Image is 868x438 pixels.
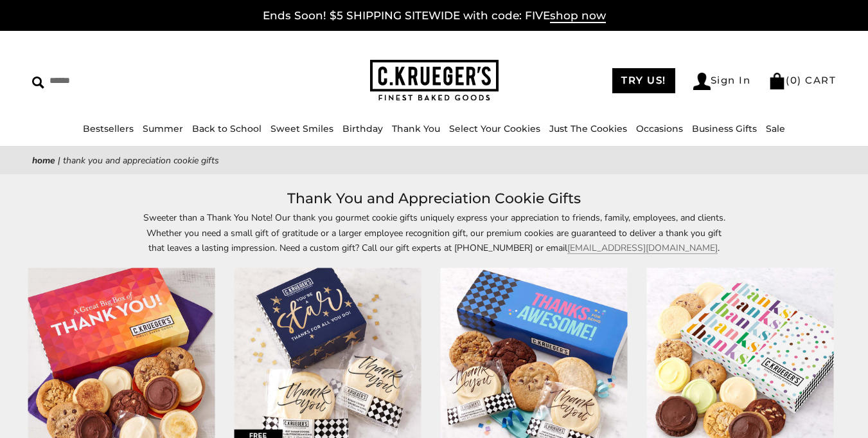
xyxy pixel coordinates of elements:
a: Birthday [342,123,383,134]
a: Select Your Cookies [449,123,540,134]
span: shop now [550,9,606,23]
a: Occasions [636,123,683,134]
a: Sign In [693,73,751,90]
span: | [58,154,60,167]
a: Bestsellers [83,123,134,134]
a: Ends Soon! $5 SHIPPING SITEWIDE with code: FIVEshop now [263,9,606,23]
nav: breadcrumbs [32,153,836,168]
a: Back to School [192,123,261,134]
a: Just The Cookies [549,123,627,134]
a: Sale [766,123,785,134]
a: TRY US! [612,68,675,93]
a: Thank You [392,123,440,134]
img: Bag [768,73,786,89]
a: Summer [143,123,183,134]
a: Sweet Smiles [270,123,333,134]
h1: Thank You and Appreciation Cookie Gifts [51,187,817,210]
input: Search [32,71,218,91]
img: C.KRUEGER'S [370,60,499,102]
p: Sweeter than a Thank You Note! Our thank you gourmet cookie gifts uniquely express your appreciat... [139,210,730,255]
img: Account [693,73,711,90]
span: 0 [790,74,798,86]
a: Business Gifts [692,123,757,134]
img: Search [32,77,44,89]
a: Home [32,154,55,167]
a: (0) CART [768,74,836,86]
a: [EMAIL_ADDRESS][DOMAIN_NAME] [567,242,718,254]
span: Thank You and Appreciation Cookie Gifts [63,154,219,167]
